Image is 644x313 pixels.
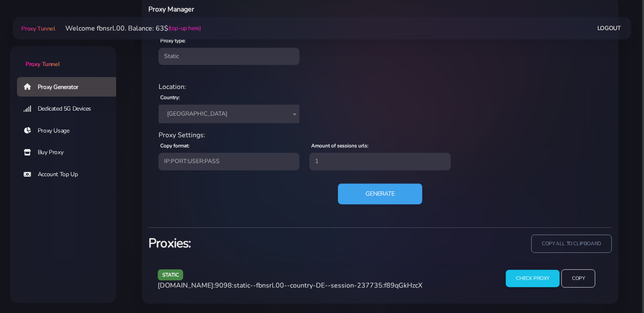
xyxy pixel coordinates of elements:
span: Proxy Tunnel [25,60,59,68]
label: Amount of sessions urls: [311,142,368,150]
li: Welcome fbnsrl.00. Balance: 63$ [55,23,201,33]
a: Proxy Usage [17,121,123,141]
h3: Proxies: [148,235,375,252]
a: Proxy Tunnel [10,46,116,69]
a: (top-up here) [168,24,201,33]
a: Logout [597,20,621,36]
iframe: Webchat Widget [519,175,633,302]
span: Proxy Tunnel [21,25,55,33]
input: Check Proxy [506,270,560,287]
a: Proxy Tunnel [20,22,55,35]
button: Generate [338,183,422,204]
label: Proxy type: [160,37,186,44]
a: Proxy Generator [17,77,123,97]
label: Country: [160,94,180,101]
a: Dedicated 5G Devices [17,99,123,119]
div: Location: [153,82,607,92]
h6: Proxy Manager [148,4,415,15]
span: static [158,269,184,280]
label: Copy format: [160,142,190,150]
span: [DOMAIN_NAME]:9098:static--fbnsrl.00--country-DE--session-237735:f89qGkHzcX [158,281,422,290]
span: Italy [159,105,299,123]
span: Italy [164,108,294,120]
a: Buy Proxy [17,143,123,162]
a: Account Top Up [17,165,123,184]
div: Proxy Settings: [153,130,607,140]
